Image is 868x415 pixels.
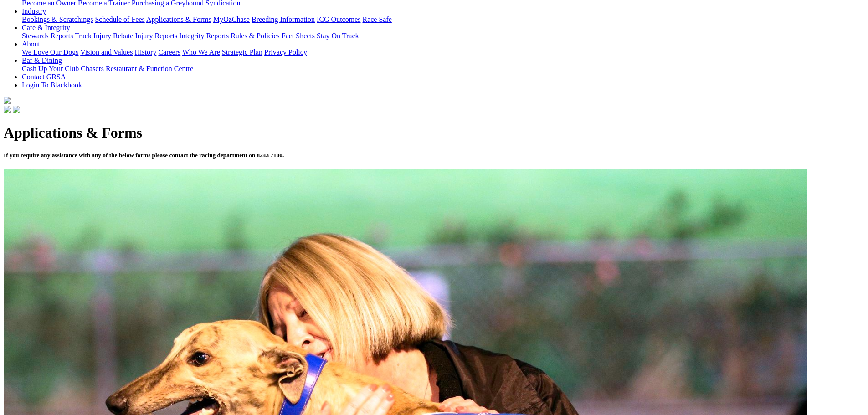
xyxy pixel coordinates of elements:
[22,32,864,40] div: Care & Integrity
[179,32,229,40] a: Integrity Reports
[4,152,864,159] h5: If you require any assistance with any of the below forms please contact the racing department on...
[282,32,315,40] a: Fact Sheets
[22,81,82,89] a: Login To Blackbook
[213,15,250,23] a: MyOzChase
[264,48,307,56] a: Privacy Policy
[146,15,211,23] a: Applications & Forms
[135,32,177,40] a: Injury Reports
[182,48,220,56] a: Who We Are
[231,32,280,40] a: Rules & Policies
[22,40,40,48] a: About
[13,106,20,113] img: twitter.svg
[317,15,360,23] a: ICG Outcomes
[22,15,93,23] a: Bookings & Scratchings
[317,32,359,40] a: Stay On Track
[22,48,864,56] div: About
[22,65,79,72] a: Cash Up Your Club
[80,48,133,56] a: Vision and Values
[22,48,78,56] a: We Love Our Dogs
[22,24,70,31] a: Care & Integrity
[252,15,315,23] a: Breeding Information
[22,65,864,73] div: Bar & Dining
[222,48,262,56] a: Strategic Plan
[22,73,66,81] a: Contact GRSA
[4,124,864,141] h1: Applications & Forms
[22,7,46,15] a: Industry
[95,15,144,23] a: Schedule of Fees
[362,15,391,23] a: Race Safe
[22,15,864,24] div: Industry
[22,32,73,40] a: Stewards Reports
[4,97,11,104] img: logo-grsa-white.png
[22,56,62,64] a: Bar & Dining
[81,65,193,72] a: Chasers Restaurant & Function Centre
[158,48,180,56] a: Careers
[134,48,156,56] a: History
[4,106,11,113] img: facebook.svg
[75,32,133,40] a: Track Injury Rebate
